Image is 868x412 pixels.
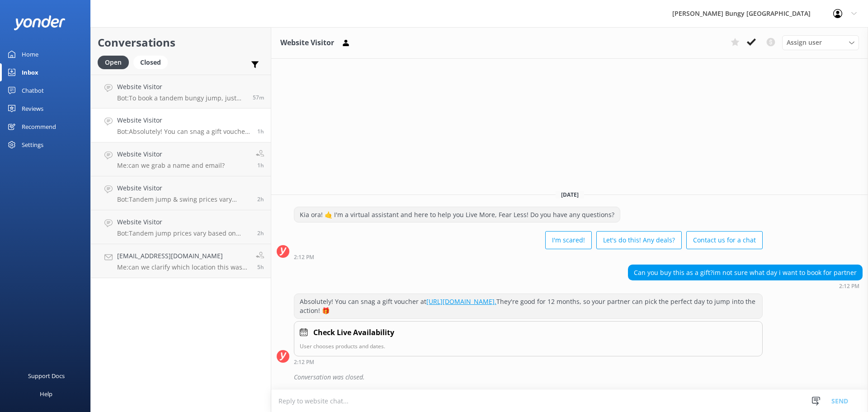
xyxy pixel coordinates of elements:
[686,231,763,249] button: Contact us for a chat
[40,385,52,403] div: Help
[91,109,271,142] a: Website VisitorBot:Absolutely! You can snag a gift voucher at [URL][DOMAIN_NAME]. They're good fo...
[91,142,271,176] a: Website VisitorMe:can we grab a name and email?1h
[98,56,129,69] div: Open
[22,45,38,63] div: Home
[117,263,249,271] p: Me: can we clarify which location this was at? Is this in [GEOGRAPHIC_DATA]?
[117,251,249,261] h4: [EMAIL_ADDRESS][DOMAIN_NAME]
[98,57,133,67] a: Open
[117,161,225,170] p: Me: can we grab a name and email?
[117,115,250,125] h4: Website Visitor
[117,149,225,159] h4: Website Visitor
[280,37,334,49] h3: Website Visitor
[839,284,859,289] strong: 2:12 PM
[628,283,863,289] div: Sep 20 2025 02:12pm (UTC +12:00) Pacific/Auckland
[22,63,38,81] div: Inbox
[277,369,863,385] div: 2025-09-20T02:30:54.790
[782,35,859,50] div: Assign User
[91,244,271,278] a: [EMAIL_ADDRESS][DOMAIN_NAME]Me:can we clarify which location this was at? Is this in [GEOGRAPHIC_...
[117,94,246,102] p: Bot: To book a tandem bungy jump, just reserve two individual spots for the same time and leave a...
[253,94,264,101] span: Sep 20 2025 02:16pm (UTC +12:00) Pacific/Auckland
[628,265,862,280] div: Can you buy this as a gift?im not sure what day i want to book for partner
[117,229,250,237] p: Bot: Tandem jump prices vary based on location, activity, and fare type, and are charged per pers...
[294,294,762,318] div: Absolutely! You can snag a gift voucher at They're good for 12 months, so your partner can pick t...
[117,82,246,92] h4: Website Visitor
[117,195,250,204] p: Bot: Tandem jump & swing prices vary based on location, activity, and fare type, and are charged ...
[787,38,822,47] span: Assign user
[22,99,43,118] div: Reviews
[14,15,66,30] img: yonder-white-logo.png
[257,229,264,237] span: Sep 20 2025 01:13pm (UTC +12:00) Pacific/Auckland
[257,195,264,203] span: Sep 20 2025 01:14pm (UTC +12:00) Pacific/Auckland
[294,360,314,365] strong: 2:12 PM
[596,231,682,249] button: Let's do this! Any deals?
[257,161,264,169] span: Sep 20 2025 01:15pm (UTC +12:00) Pacific/Auckland
[91,210,271,244] a: Website VisitorBot:Tandem jump prices vary based on location, activity, and fare type, and are ch...
[117,217,250,227] h4: Website Visitor
[91,176,271,210] a: Website VisitorBot:Tandem jump & swing prices vary based on location, activity, and fare type, an...
[22,136,43,154] div: Settings
[133,56,168,69] div: Closed
[98,34,264,51] h2: Conversations
[294,254,763,260] div: Sep 20 2025 02:12pm (UTC +12:00) Pacific/Auckland
[556,191,584,199] span: [DATE]
[22,81,44,99] div: Chatbot
[257,263,264,271] span: Sep 20 2025 09:53am (UTC +12:00) Pacific/Auckland
[22,118,56,136] div: Recommend
[294,369,863,385] div: Conversation was closed.
[545,231,592,249] button: I'm scared!
[294,207,620,223] div: Kia ora! 🤙 I'm a virtual assistant and here to help you Live More, Fear Less! Do you have any que...
[133,57,172,67] a: Closed
[28,367,65,385] div: Support Docs
[426,297,496,306] a: [URL][DOMAIN_NAME].
[257,128,264,135] span: Sep 20 2025 02:12pm (UTC +12:00) Pacific/Auckland
[300,342,757,350] p: User chooses products and dates.
[117,183,250,193] h4: Website Visitor
[294,359,763,365] div: Sep 20 2025 02:12pm (UTC +12:00) Pacific/Auckland
[91,75,271,109] a: Website VisitorBot:To book a tandem bungy jump, just reserve two individual spots for the same ti...
[313,327,394,339] h4: Check Live Availability
[117,128,250,136] p: Bot: Absolutely! You can snag a gift voucher at [URL][DOMAIN_NAME]. They're good for 12 months, s...
[294,255,314,260] strong: 2:12 PM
